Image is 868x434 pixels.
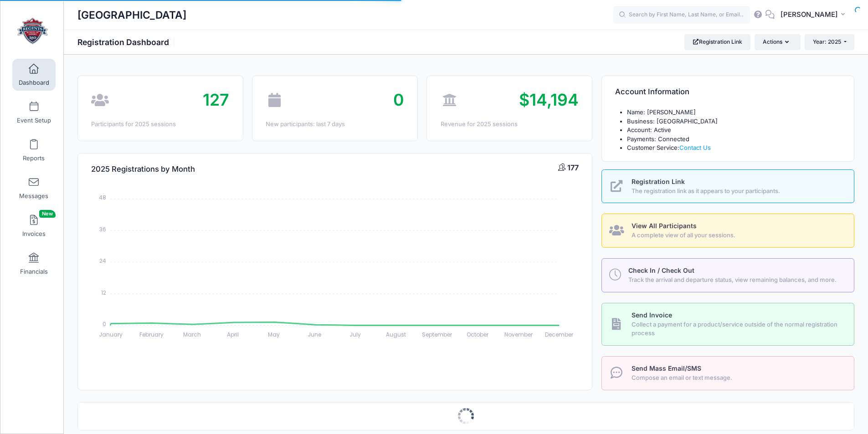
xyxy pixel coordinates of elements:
a: View All Participants A complete view of all your sessions. [601,214,854,248]
tspan: 0 [103,320,106,328]
tspan: August [386,331,406,338]
tspan: October [467,331,489,338]
span: The registration link as it appears to your participants. [632,187,844,196]
div: Revenue for 2025 sessions [441,120,579,129]
tspan: December [545,331,574,338]
a: InvoicesNew [12,210,56,242]
span: A complete view of all your sessions. [632,231,844,240]
a: Send Invoice Collect a payment for a product/service outside of the normal registration process [601,303,854,346]
a: Event Setup [12,97,56,128]
a: Registration Link [684,34,750,50]
h4: Account Information [615,79,689,105]
span: Send Mass Email/SMS [632,364,701,372]
span: View All Participants [632,222,697,230]
a: Messages [12,172,56,204]
span: $14,194 [519,90,579,110]
tspan: May [268,331,280,338]
span: Invoices [22,230,46,238]
tspan: February [139,331,164,338]
a: Contact Us [679,144,711,151]
a: Check In / Check Out Track the arrival and departure status, view remaining balances, and more. [601,258,854,292]
tspan: March [183,331,201,338]
a: Send Mass Email/SMS Compose an email or text message. [601,356,854,390]
tspan: September [422,331,452,338]
tspan: April [227,331,239,338]
span: Reports [23,154,45,162]
div: New participants: last 7 days [266,120,404,129]
a: Financials [12,248,56,280]
div: Participants for 2025 sessions [91,120,229,129]
span: Send Invoice [632,311,672,319]
span: 127 [203,90,229,110]
li: Customer Service: [627,143,841,153]
li: Account: Active [627,126,841,135]
tspan: 24 [99,257,106,265]
span: Compose an email or text message. [632,373,844,383]
span: Check In / Check Out [628,266,694,274]
button: [PERSON_NAME] [775,5,854,26]
li: Business: [GEOGRAPHIC_DATA] [627,117,841,126]
input: Search by First Name, Last Name, or Email... [613,6,750,24]
span: Financials [20,268,48,276]
button: Year: 2025 [805,34,854,50]
h4: 2025 Registrations by Month [91,156,195,182]
span: Messages [19,192,48,200]
a: Reports [12,134,56,166]
span: Year: 2025 [813,38,841,45]
tspan: January [99,331,123,338]
tspan: July [349,331,361,338]
a: Registration Link The registration link as it appears to your participants. [601,169,854,204]
li: Name: [PERSON_NAME] [627,108,841,117]
a: Dashboard [12,59,56,91]
tspan: 48 [99,194,106,201]
tspan: June [308,331,321,338]
span: 177 [567,163,579,172]
tspan: November [504,331,533,338]
button: Actions [755,34,800,50]
span: New [39,210,56,218]
a: Regents School of Oxford [0,10,64,53]
span: [PERSON_NAME] [781,10,838,20]
li: Payments: Connected [627,135,841,144]
span: Event Setup [17,117,51,124]
span: 0 [393,90,404,110]
span: Collect a payment for a product/service outside of the normal registration process [632,320,844,338]
tspan: 36 [99,225,106,233]
span: Dashboard [19,79,49,87]
img: Regents School of Oxford [15,14,50,48]
h1: [GEOGRAPHIC_DATA] [77,5,186,26]
span: Track the arrival and departure status, view remaining balances, and more. [628,276,843,285]
tspan: 12 [101,288,106,296]
span: Registration Link [632,178,685,185]
h1: Registration Dashboard [77,37,177,47]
